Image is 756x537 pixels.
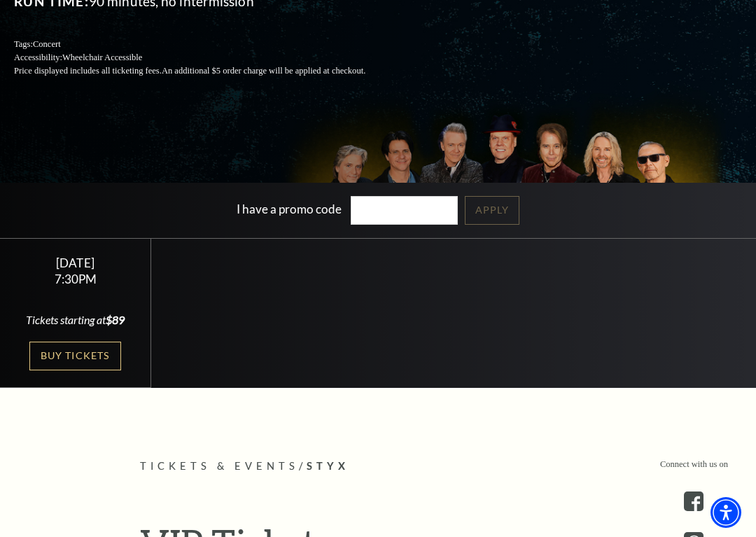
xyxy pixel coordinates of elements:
p: / [140,458,616,475]
span: Concert [33,39,61,49]
span: Wheelchair Accessible [62,53,142,62]
span: Styx [307,460,349,472]
label: I have a promo code [237,202,342,216]
div: Tickets starting at [17,312,134,328]
a: facebook - open in a new tab [684,491,703,511]
a: Buy Tickets [29,342,120,370]
p: Accessibility: [14,51,399,64]
p: Tags: [14,38,399,51]
span: An additional $5 order charge will be applied at checkout. [162,66,365,76]
span: $89 [106,313,125,326]
span: Tickets & Events [140,460,299,472]
p: Connect with us on [660,458,728,471]
p: Price displayed includes all ticketing fees. [14,64,399,78]
div: 7:30PM [17,273,134,285]
div: Accessibility Menu [710,497,741,528]
div: [DATE] [17,256,134,270]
